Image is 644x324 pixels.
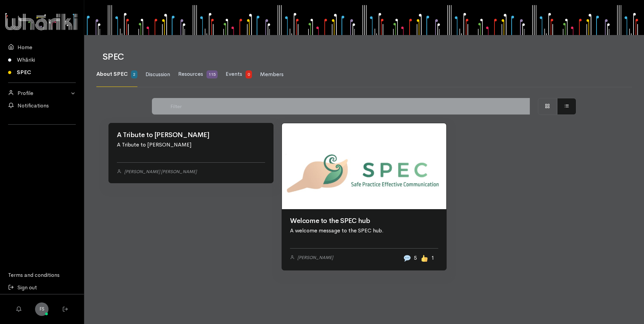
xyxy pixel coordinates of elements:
span: Events [226,70,242,77]
span: Members [260,71,284,78]
span: Resources [178,70,203,77]
span: 115 [206,70,218,78]
a: About SPEC 2 [96,62,137,87]
span: Discussion [146,71,170,78]
span: About SPEC [96,70,128,77]
span: 0 [246,70,252,78]
a: Members [260,62,284,87]
a: Resources 115 [178,62,218,87]
input: Filter [167,98,530,115]
span: 2 [131,70,137,78]
a: Discussion [146,62,170,87]
a: Events 0 [226,62,252,87]
a: FS [35,302,49,316]
h1: SPEC [102,52,624,62]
